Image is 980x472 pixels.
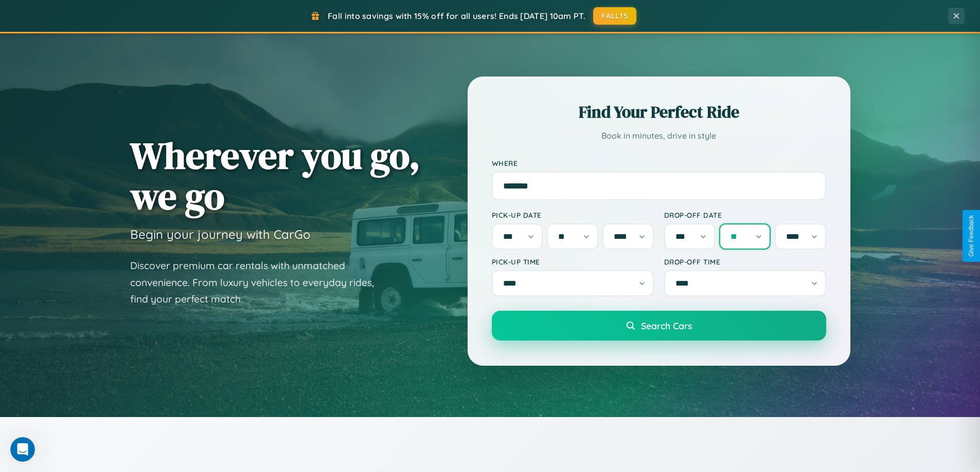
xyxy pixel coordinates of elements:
h1: Wherever you go, we go [130,135,420,216]
label: Where [492,159,826,167]
label: Pick-up Time [492,257,654,266]
h3: Begin your journey with CarGo [130,226,311,242]
span: Search Cars [641,320,692,331]
h2: Find Your Perfect Ride [492,101,826,123]
p: Book in minutes, drive in style [492,128,826,143]
span: Fall into savings with 15% off for all users! Ends [DATE] 10am PT. [328,11,585,21]
label: Pick-up Date [492,211,654,219]
button: FALL15 [593,7,636,25]
p: Discover premium car rentals with unmatched convenience. From luxury vehicles to everyday rides, ... [130,257,387,308]
label: Drop-off Date [664,211,826,219]
div: Give Feedback [968,215,975,257]
iframe: Intercom live chat [10,437,35,462]
button: Search Cars [492,311,826,341]
label: Drop-off Time [664,257,826,266]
